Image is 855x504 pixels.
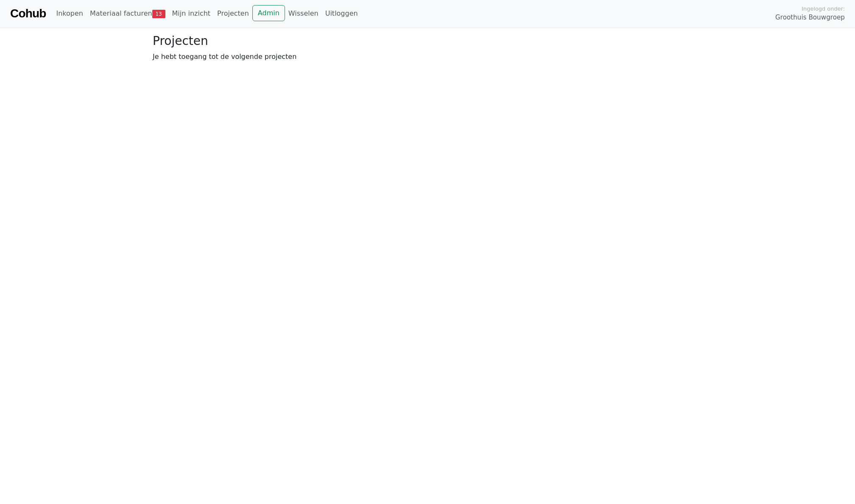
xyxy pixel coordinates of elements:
[252,5,285,21] a: Admin
[322,5,361,22] a: Uitloggen
[802,5,845,13] span: Ingelogd onder:
[775,13,845,22] span: Groothuis Bouwgroep
[53,5,86,22] a: Inkopen
[169,5,214,22] a: Mijn inzicht
[153,52,702,62] p: Je hebt toegang tot de volgende projecten
[153,34,702,48] h3: Projecten
[285,5,322,22] a: Wisselen
[10,3,46,24] a: Cohub
[152,10,165,18] span: 13
[214,5,252,22] a: Projecten
[87,5,169,22] a: Materiaal facturen13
